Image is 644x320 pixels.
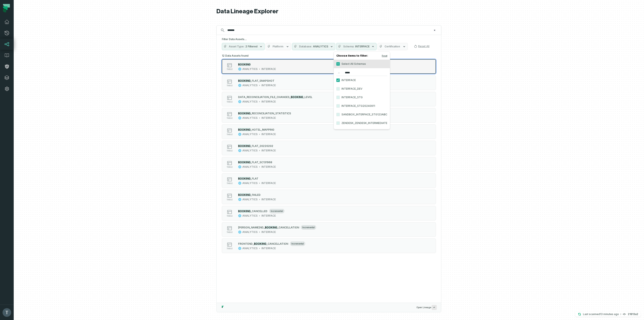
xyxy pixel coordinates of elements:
[238,226,260,229] span: [PERSON_NAME]
[385,45,400,48] span: Certification
[303,95,312,99] span: _LEVEL
[227,117,233,119] span: table
[227,231,233,233] span: table
[334,110,390,119] label: SANDBOX_INTERFACE_STG123ABC
[250,161,272,164] span: _FLAT_SC131968
[261,198,276,201] div: INTERFACE
[242,133,258,136] div: ANALYTICS
[242,149,258,152] div: ANALYTICS
[412,43,431,50] button: Reset All
[250,210,267,213] span: _CANCELLED
[336,62,340,66] button: Select All Schemas
[227,182,233,184] span: table
[261,181,276,185] div: INTERFACE
[242,84,258,87] div: ANALYTICS
[222,238,436,253] button: tableincrementalANALYTICSINTERFACE
[334,76,390,85] label: INTERFACE
[334,119,390,127] label: ZENDESK_ZENDESK_INTERMEDIATE
[265,226,277,229] mark: BOOKING
[222,53,436,259] div: 12 Data Assets found
[261,230,276,234] div: INTERFACE
[227,150,233,152] span: table
[261,165,276,169] div: INTERFACE
[254,242,266,245] mark: BOOKING
[628,313,638,315] h4: 21813a2
[336,104,340,108] button: INTERFACE_STG20240911
[242,116,258,120] div: ANALYTICS
[343,45,354,48] span: Schema
[261,84,276,87] div: INTERFACE
[238,112,250,115] mark: BOOKING
[273,45,283,48] span: Platform
[583,312,619,316] p: Last scanned
[265,43,291,50] button: Platform
[261,100,276,103] div: INTERFACE
[336,113,340,116] button: SANDBOX_INTERFACE_STG123ABC
[229,45,244,48] span: Asset Type
[261,67,276,71] div: INTERFACE
[336,87,340,91] button: INTERFACE_DEV
[301,225,316,230] span: incremental
[222,141,436,155] button: tableANALYTICSINTERFACE
[334,93,390,102] label: INTERFACE_STG
[238,177,250,180] mark: BOOKING
[250,79,274,82] span: _FLAT_SNAPSHOT
[242,198,258,201] div: ANALYTICS
[261,247,276,250] div: INTERFACE
[238,242,249,245] span: FRONTE
[432,305,437,310] span: Press ↵ to add a new Data Asset to the graph
[238,79,250,82] mark: BOOKING
[238,210,250,213] mark: BOOKING
[245,45,258,48] span: 2 Filtered
[334,102,390,110] label: INTERFACE_STG20240911
[222,108,436,123] button: tableANALYTICSINTERFACE
[600,312,619,316] relative-time: Aug 13, 2025, 2:57 PM GMT+2
[261,116,276,120] div: INTERFACE
[222,157,436,172] button: tableANALYTICSINTERFACE
[222,206,436,220] button: tableincrementalANALYTICSINTERFACE
[336,78,340,82] button: INTERFACE
[217,53,441,303] div: Suggestions
[336,121,340,125] button: ZENDESK_ZENDESK_INTERMEDIATE
[222,173,436,188] button: tableANALYTICSINTERFACE
[227,248,233,250] span: table
[269,209,285,213] span: incremental
[575,312,641,317] button: Last scanned[DATE] 14:57:5321813a2
[222,75,436,90] button: tableANALYTICSINTERFACE
[242,214,258,217] div: ANALYTICS
[334,60,390,68] label: Select All Schemas
[291,95,303,99] mark: BOOKING
[337,71,341,75] button: Clear
[227,101,233,103] span: table
[242,67,258,71] div: ANALYTICS
[261,133,276,136] div: INTERFACE
[238,63,250,66] mark: BOOKING
[227,215,233,217] span: table
[336,96,340,99] button: INTERFACE_STG
[238,193,250,196] mark: BOOKING
[416,305,437,310] span: Open Lineage
[222,43,265,50] button: Asset Type2 Filtered
[334,53,390,60] h4: Choose items to filter:
[227,166,233,168] span: table
[290,241,305,246] span: incremental
[222,124,436,139] button: tableANALYTICSINTERFACE
[299,45,312,48] span: Database
[227,85,233,87] span: table
[355,45,370,48] span: INTERFACE
[222,222,436,237] button: tableincrementalANALYTICSINTERFACE
[261,214,276,217] div: INTERFACE
[249,242,254,245] span: ND_
[222,38,436,41] h5: Filter Data Assets...
[382,54,387,57] button: Reset
[313,45,328,48] span: ANALYTICS
[277,226,299,229] span: _CANCELLATION
[238,128,250,131] mark: BOOKING
[334,85,390,93] label: INTERFACE_DEV
[250,128,274,131] span: _HOTEL_MAPPING
[222,59,436,74] button: tableANALYTICSINTERFACE
[3,308,11,317] img: avatar of Taher Hekmatfar
[250,112,291,115] span: _RECONCILIATION_STATISTICS
[222,92,436,106] button: tableANALYTICSINTERFACE
[227,68,233,70] span: table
